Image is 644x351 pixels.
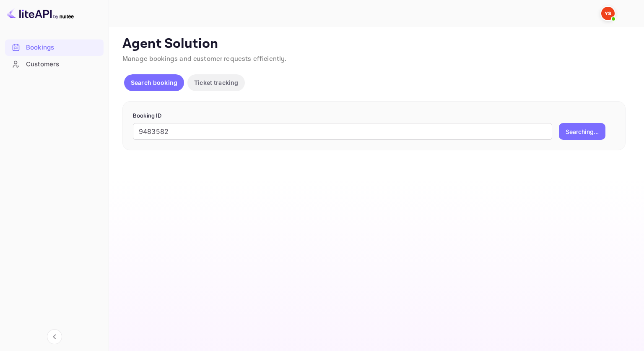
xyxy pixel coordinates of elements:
[122,36,629,52] p: Agent Solution
[5,39,104,55] a: Bookings
[5,56,104,73] div: Customers
[131,78,177,87] p: Search booking
[601,7,615,20] img: Yandex Support
[5,56,104,72] a: Customers
[559,123,605,140] button: Searching...
[47,329,62,344] button: Collapse navigation
[133,123,552,140] input: Enter Booking ID (e.g., 63782194)
[7,7,74,20] img: LiteAPI logo
[194,78,238,87] p: Ticket tracking
[133,112,615,120] p: Booking ID
[26,60,99,69] div: Customers
[26,43,99,52] div: Bookings
[5,39,104,56] div: Bookings
[122,55,287,63] span: Manage bookings and customer requests efficiently.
